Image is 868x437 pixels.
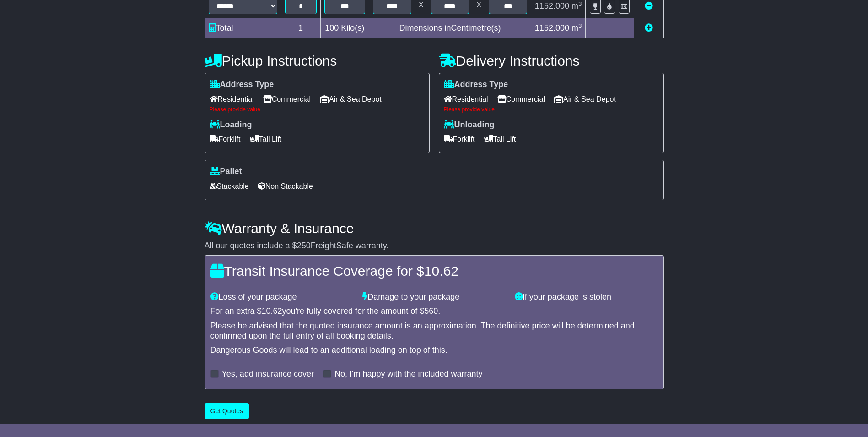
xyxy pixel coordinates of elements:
[424,306,438,316] span: 560
[645,23,653,33] a: Add new item
[497,92,545,106] span: Commercial
[205,403,249,419] button: Get Quotes
[444,106,659,113] div: Please provide value
[210,263,658,279] h4: Transit Insurance Coverage for $
[578,22,582,29] sup: 3
[571,23,582,33] span: m
[205,18,281,38] td: Total
[205,241,664,251] div: All our quotes include a $ FreightSafe warranty.
[262,306,282,316] span: 10.62
[250,132,282,146] span: Tail Lift
[510,292,663,302] div: If your package is stolen
[297,241,311,250] span: 250
[210,345,658,355] div: Dangerous Goods will lead to an additional loading on top of this.
[281,18,320,38] td: 1
[334,369,483,379] label: No, I'm happy with the included warranty
[325,23,339,33] span: 100
[424,263,458,279] span: 10.62
[258,179,313,193] span: Non Stackable
[484,132,516,146] span: Tail Lift
[439,53,664,68] h4: Delivery Instructions
[369,18,531,38] td: Dimensions in Centimetre(s)
[320,18,369,38] td: Kilo(s)
[358,292,510,302] div: Damage to your package
[210,106,425,113] div: Please provide value
[571,1,582,11] span: m
[210,120,252,130] label: Loading
[210,92,254,106] span: Residential
[578,0,582,7] sup: 3
[205,221,664,236] h4: Warranty & Insurance
[444,120,495,130] label: Unloading
[210,306,658,317] div: For an extra $ you're fully covered for the amount of $ .
[444,92,488,106] span: Residential
[210,179,249,193] span: Stackable
[210,167,242,177] label: Pallet
[444,132,475,146] span: Forklift
[222,369,314,379] label: Yes, add insurance cover
[206,292,358,302] div: Loss of your package
[444,80,508,90] label: Address Type
[263,92,311,106] span: Commercial
[320,92,382,106] span: Air & Sea Depot
[210,321,658,341] div: Please be advised that the quoted insurance amount is an approximation. The definitive price will...
[205,53,430,68] h4: Pickup Instructions
[210,80,274,90] label: Address Type
[554,92,616,106] span: Air & Sea Depot
[535,1,569,11] span: 1152.000
[645,1,653,11] a: Remove this item
[210,132,241,146] span: Forklift
[535,23,569,33] span: 1152.000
